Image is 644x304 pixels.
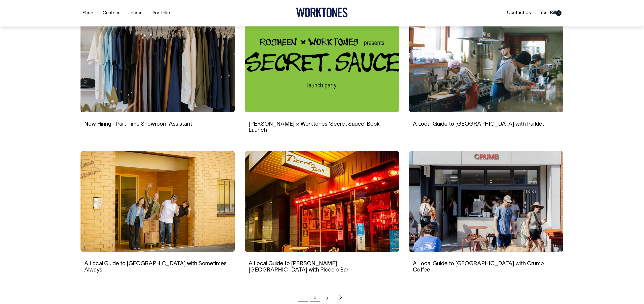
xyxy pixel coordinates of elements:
[80,291,563,303] nav: Pagination
[409,12,563,112] img: A Local Guide to Tokyo with Parklet
[84,122,192,127] a: Now Hiring - Part Time Showroom Assistant
[84,261,227,272] a: A Local Guide to [GEOGRAPHIC_DATA] with Sometimes Always
[413,261,544,272] a: A Local Guide to [GEOGRAPHIC_DATA] with Crumb Coffee
[80,12,235,112] img: Now Hiring - Part Time Showroom Assistant
[314,291,316,303] a: Page 2
[249,261,348,272] a: A Local Guide to [PERSON_NAME][GEOGRAPHIC_DATA] with Piccolo Bar
[409,151,563,252] img: People gather outside a cafe with a shopfront sign that reads "crumb".
[302,291,304,303] span: Page 1
[80,9,95,17] a: Shop
[326,291,328,303] a: Page 3
[245,12,399,112] img: Rosheen Kaul × Worktones ‘Secret Sauce’ Book Launch
[413,122,544,127] a: A Local Guide to [GEOGRAPHIC_DATA] with Parklet
[556,10,561,16] span: 0
[126,9,145,17] a: Journal
[538,9,563,17] a: Your Bill0
[505,9,533,17] a: Contact Us
[245,151,399,252] img: A Local Guide to Potts Point with Piccolo Bar
[338,291,342,303] a: Next page
[101,9,121,17] a: Custom
[249,122,380,133] a: [PERSON_NAME] × Worktones ‘Secret Sauce’ Book Launch
[80,151,235,252] img: A Local Guide to Adelaide with Sometimes Always
[151,9,172,17] a: Portfolio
